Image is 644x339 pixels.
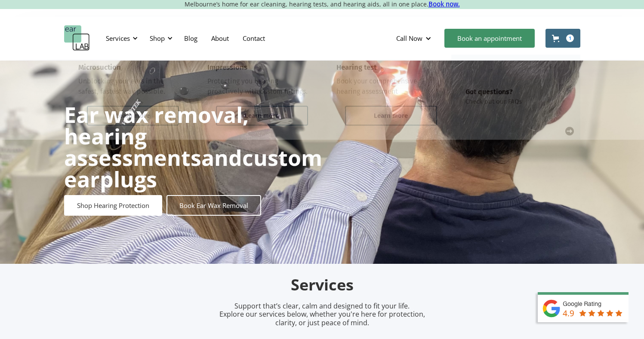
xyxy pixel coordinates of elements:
[64,143,322,194] strong: custom earplugs
[245,112,279,120] div: Learn more
[236,26,272,51] a: Contact
[150,34,165,43] div: Shop
[545,29,580,48] a: Open cart containing 1 items
[444,29,535,48] a: Book an appointment
[177,26,204,51] a: Blog
[465,98,522,105] div: Check out our FAQs
[64,55,193,140] a: MicrosuctionUnblocking your ears in the safest, fastest way possible.Learn more
[64,195,162,216] a: Shop Hearing Protection
[101,25,140,51] div: Services
[566,34,574,42] div: 1
[78,63,121,72] div: Microsuction
[322,55,451,140] a: Hearing testBook your comprehensive hearing assessmentLearn more
[451,55,580,140] a: Got questions?Check out our FAQs
[336,63,376,72] div: Hearing test
[145,25,175,51] div: Shop
[207,76,308,97] div: Protecting you hearing proactively with custom fittings.
[116,112,150,120] div: Learn more
[389,25,440,51] div: Call Now
[374,112,408,120] div: Learn more
[78,76,179,97] div: Unblocking your ears in the safest, fastest way possible.
[396,34,422,43] div: Call Now
[204,26,236,51] a: About
[64,25,90,51] a: home
[208,302,436,327] p: Support that’s clear, calm and designed to fit your life. Explore our services below, whether you...
[336,76,437,97] div: Book your comprehensive hearing assessment
[106,34,130,43] div: Services
[193,55,322,140] a: ImpressionsProtecting you hearing proactively with custom fittings.Learn more
[207,63,247,72] div: Impressions
[465,88,522,96] div: Got questions?
[64,104,322,190] h1: and
[120,275,524,295] h2: Services
[166,195,261,216] a: Book Ear Wax Removal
